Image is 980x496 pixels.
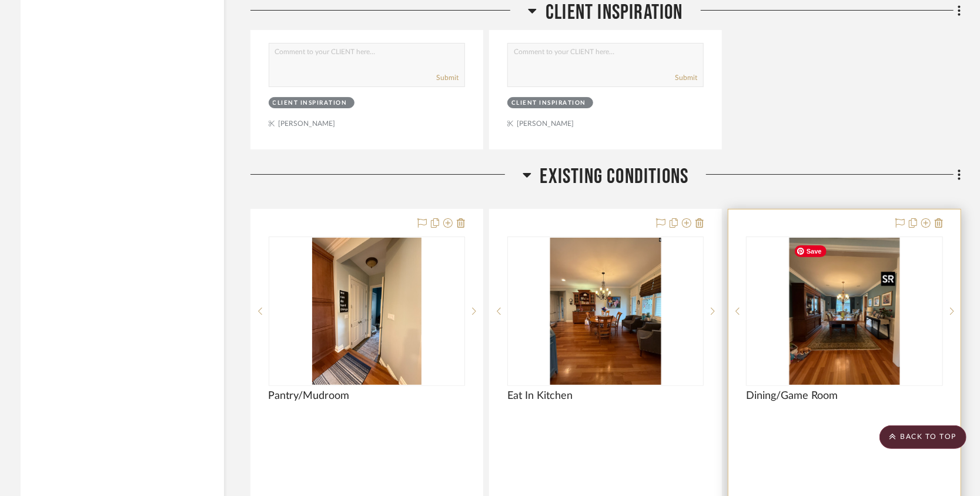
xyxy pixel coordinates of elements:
[746,390,838,402] span: Dining/Game Room
[269,390,350,402] span: Pantry/Mudroom
[508,237,703,385] div: 0
[273,99,347,108] div: Client Inspiration
[550,238,661,385] img: Eat In Kitchen
[789,238,899,385] img: Dining/Game Room
[511,99,586,108] div: Client Inspiration
[795,245,827,257] span: Save
[507,390,573,402] span: Eat In Kitchen
[675,72,697,83] button: Submit
[747,237,942,385] div: 0
[312,238,422,385] img: Pantry/Mudroom
[879,425,966,449] scroll-to-top-button: BACK TO TOP
[540,164,689,189] span: Existing Conditions
[436,72,459,83] button: Submit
